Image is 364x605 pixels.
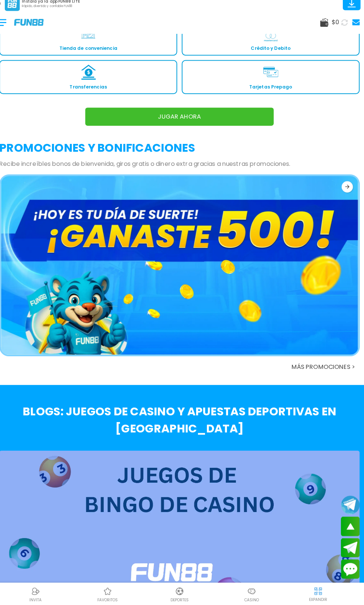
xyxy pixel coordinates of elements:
[64,54,121,59] p: Tienda de conveniencia
[341,518,360,537] button: scroll up
[251,91,293,97] p: Tarjetas Prepago
[101,597,121,602] p: favoritos
[253,54,292,59] p: Crédito y Debito
[341,496,360,516] button: Join telegram channel
[292,366,355,374] a: más promociones >
[27,13,84,17] p: Rápido, divertido y confiable FUN88
[89,115,275,132] a: JUGAR AHORA
[6,182,358,358] img: GANASTE 500
[4,400,360,445] h2: Blogs: Juegos de casino y apuestas deportivas en [GEOGRAPHIC_DATA]
[74,91,111,97] p: Transferencias
[264,74,279,85] img: Tarjetas Prepago
[4,146,360,162] h2: Promociones y Bonificaciones
[4,586,75,602] a: ReferralReferralINVITA
[4,165,360,174] p: Recibe increíbles bonos de bienvenida, giros gratis o dinero extra gracias a nuestras promociones.
[178,587,186,596] img: Deportes
[36,587,45,596] img: Referral
[85,72,100,87] img: Transferencias
[34,597,46,602] p: INVITA
[341,560,360,579] button: Contact customer service
[146,586,217,602] a: DeportesDeportesDeportes
[314,586,323,596] img: hide
[248,587,257,596] img: Casino
[107,587,116,596] img: Casino Favoritos
[75,586,146,602] a: Casino FavoritosCasino Favoritosfavoritos
[173,597,191,602] p: Deportes
[341,539,360,558] button: Join telegram
[309,596,328,602] p: EXPANDIR
[19,27,48,33] img: Company Logo
[218,586,289,602] a: CasinoCasinoCasino
[10,4,25,19] img: App Logo
[246,597,260,602] p: Casino
[332,26,339,35] span: $ 0
[27,7,84,13] p: Instala ya la app FUN88 LITE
